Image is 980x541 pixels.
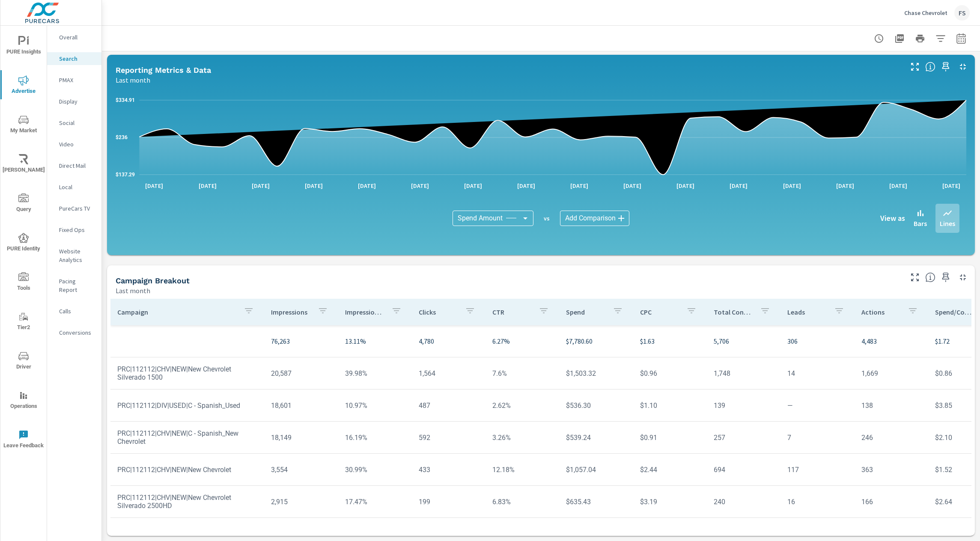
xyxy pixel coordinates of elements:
[566,308,605,316] p: Spend
[911,30,929,47] button: Print Report
[559,491,633,513] td: $635.43
[47,52,101,65] div: Search
[956,60,970,74] button: Minimize Widget
[246,181,276,190] p: [DATE]
[559,395,633,416] td: $536.30
[264,427,338,449] td: 18,149
[59,328,95,337] p: Conversions
[714,308,753,316] p: Total Conversions
[59,161,95,170] p: Direct Mail
[559,459,633,481] td: $1,057.04
[3,75,44,96] span: Advertise
[780,427,854,449] td: 7
[59,204,95,213] p: PureCars TV
[193,181,223,190] p: [DATE]
[904,9,947,17] p: Chase Chevrolet
[633,363,707,384] td: $0.96
[299,181,329,190] p: [DATE]
[908,270,922,284] button: Make Fullscreen
[880,214,905,223] h6: View as
[925,272,935,282] span: This is a summary of Search performance results by campaign. Each column can be sorted.
[47,181,101,193] div: Local
[47,202,101,215] div: PureCars TV
[412,459,486,481] td: 433
[59,226,95,234] p: Fixed Ops
[264,363,338,384] td: 20,587
[405,181,435,190] p: [DATE]
[110,459,264,481] td: PRC|112112|CHV|NEW|New Chevrolet
[559,427,633,449] td: $539.24
[861,336,921,346] p: 4,483
[117,308,237,316] p: Campaign
[116,65,211,74] h5: Reporting Metrics & Data
[47,245,101,266] div: Website Analytics
[59,54,95,63] p: Search
[47,95,101,108] div: Display
[47,223,101,236] div: Fixed Ops
[486,491,559,513] td: 6.83%
[640,336,700,346] p: $1.63
[116,276,190,285] h5: Campaign Breakout
[939,60,953,74] span: Save this to your personalized report
[486,395,559,416] td: 2.62%
[0,26,47,459] div: nav menu
[116,172,135,178] text: $137.29
[338,363,412,384] td: 39.98%
[855,427,928,449] td: 246
[47,31,101,44] div: Overall
[486,427,559,449] td: 3.26%
[59,119,95,127] p: Social
[935,308,974,316] p: Spend/Conversion
[855,363,928,384] td: 1,669
[47,275,101,296] div: Pacing Report
[560,211,629,226] div: Add Comparison
[59,33,95,42] p: Overall
[633,491,707,513] td: $3.19
[47,326,101,339] div: Conversions
[939,270,953,284] span: Save this to your personalized report
[670,181,700,190] p: [DATE]
[458,214,503,223] span: Spend Amount
[486,459,559,481] td: 12.18%
[565,214,616,223] span: Add Comparison
[564,181,594,190] p: [DATE]
[47,159,101,172] div: Direct Mail
[59,277,95,294] p: Pacing Report
[3,390,44,411] span: Operations
[780,459,854,481] td: 117
[338,395,412,416] td: 10.97%
[707,363,780,384] td: 1,748
[338,491,412,513] td: 17.47%
[707,491,780,513] td: 240
[264,491,338,513] td: 2,915
[492,308,532,316] p: CTR
[956,270,970,284] button: Minimize Widget
[830,181,860,190] p: [DATE]
[352,181,382,190] p: [DATE]
[492,336,552,346] p: 6.27%
[780,395,854,416] td: —
[617,181,647,190] p: [DATE]
[59,97,95,106] p: Display
[47,116,101,129] div: Social
[908,60,922,74] button: Make Fullscreen
[47,305,101,318] div: Calls
[3,36,44,57] span: PURE Insights
[412,427,486,449] td: 592
[412,395,486,416] td: 487
[264,395,338,416] td: 18,601
[780,363,854,384] td: 14
[777,181,807,190] p: [DATE]
[932,30,949,47] button: Apply Filters
[59,307,95,315] p: Calls
[724,181,754,190] p: [DATE]
[110,422,264,452] td: PRC|112112|CHV|NEW|C - Spanish_New Chevrolet
[633,395,707,416] td: $1.10
[633,459,707,481] td: $2.44
[458,181,488,190] p: [DATE]
[940,218,955,229] p: Lines
[345,336,405,346] p: 13.11%
[412,491,486,513] td: 199
[419,336,479,346] p: 4,780
[855,395,928,416] td: 138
